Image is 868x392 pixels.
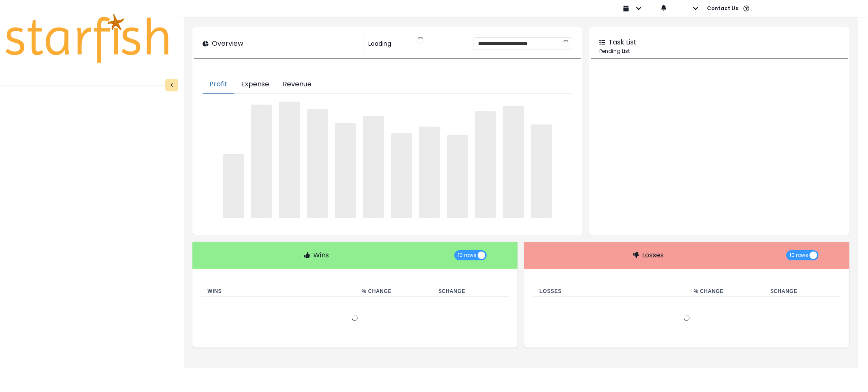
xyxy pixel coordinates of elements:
[642,250,664,260] p: Losses
[223,154,244,218] span: ‌
[368,35,391,52] span: Loading
[432,286,509,297] th: $ Change
[203,76,234,94] button: Profit
[307,109,328,218] span: ‌
[335,123,356,218] span: ‌
[391,133,412,218] span: ‌
[355,286,432,297] th: % Change
[599,47,839,55] p: Pending List
[363,116,384,218] span: ‌
[533,286,687,297] th: Losses
[419,127,440,218] span: ‌
[279,102,300,218] span: ‌
[475,111,496,218] span: ‌
[687,286,764,297] th: % Change
[234,76,276,94] button: Expense
[313,250,329,260] p: Wins
[251,105,272,218] span: ‌
[609,37,637,47] p: Task List
[458,250,476,260] span: 10 rows
[503,106,524,218] span: ‌
[212,39,243,49] p: Overview
[531,124,552,218] span: ‌
[790,250,808,260] span: 10 rows
[276,76,318,94] button: Revenue
[447,135,468,218] span: ‌
[764,286,841,297] th: $ Change
[201,286,355,297] th: Wins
